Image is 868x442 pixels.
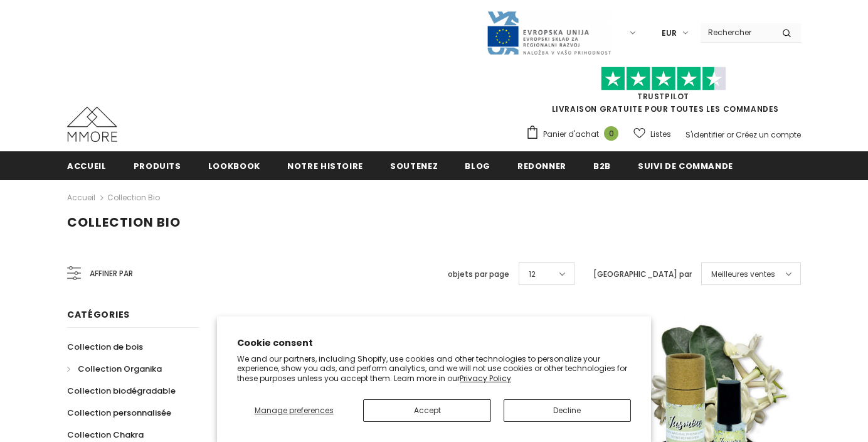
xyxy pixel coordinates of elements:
span: soutenez [390,160,438,172]
h2: Cookie consent [237,337,631,350]
a: Javni Razpis [486,27,611,38]
a: Collection de bois [67,336,143,358]
a: Collection biodégradable [67,380,176,402]
span: Produits [134,160,181,172]
button: Decline [504,399,631,422]
a: Notre histoire [287,151,363,180]
span: Meilleures ventes [711,268,775,281]
span: Panier d'achat [543,128,599,141]
span: 0 [604,126,618,141]
a: S'identifier [685,129,724,140]
span: LIVRAISON GRATUITE POUR TOUTES LES COMMANDES [526,72,801,114]
span: Catégories [67,308,130,321]
span: Collection Organika [78,363,162,375]
a: B2B [593,151,611,180]
a: Créez un compte [736,129,801,140]
span: Affiner par [90,267,133,281]
span: Listes [650,128,671,141]
img: Faites confiance aux étoiles pilotes [601,67,726,91]
label: objets par page [448,268,509,281]
a: Accueil [67,151,107,180]
span: Blog [465,160,490,172]
span: Suivi de commande [638,160,733,172]
a: soutenez [390,151,438,180]
span: Collection biodégradable [67,385,176,397]
label: [GEOGRAPHIC_DATA] par [593,268,692,281]
img: Cas MMORE [67,107,117,142]
span: 12 [529,268,536,281]
img: Javni Razpis [486,10,611,56]
a: Redonner [517,151,566,180]
a: TrustPilot [637,91,689,102]
a: Listes [633,123,671,145]
p: We and our partners, including Shopify, use cookies and other technologies to personalize your ex... [237,354,631,384]
span: Manage preferences [255,405,334,416]
a: Lookbook [208,151,260,180]
span: B2B [593,160,611,172]
span: Accueil [67,160,107,172]
span: Collection personnalisée [67,407,171,419]
span: Collection Bio [67,213,181,231]
a: Blog [465,151,490,180]
input: Search Site [701,23,773,41]
a: Panier d'achat 0 [526,125,625,144]
button: Manage preferences [237,399,351,422]
a: Suivi de commande [638,151,733,180]
span: or [726,129,734,140]
a: Collection personnalisée [67,402,171,424]
a: Collection Bio [107,192,160,203]
span: EUR [662,27,677,40]
span: Collection Chakra [67,429,144,441]
span: Lookbook [208,160,260,172]
span: Collection de bois [67,341,143,353]
a: Accueil [67,190,95,205]
span: Notre histoire [287,160,363,172]
span: Redonner [517,160,566,172]
a: Produits [134,151,181,180]
button: Accept [363,399,490,422]
a: Privacy Policy [460,373,511,384]
a: Collection Organika [67,358,162,380]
